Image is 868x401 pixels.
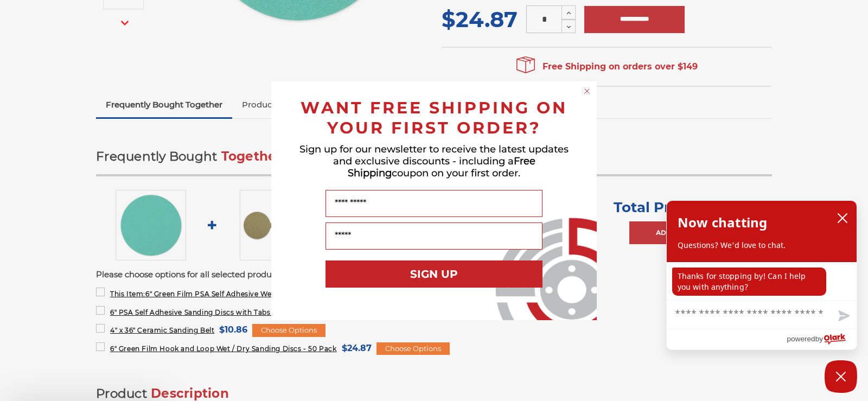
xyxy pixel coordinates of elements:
[678,212,767,233] h2: Now chatting
[834,210,851,226] button: close chatbox
[787,332,815,346] span: powered
[325,260,542,288] button: SIGN UP
[672,268,826,296] p: Thanks for stopping by! Can I help you with anything?
[301,98,567,138] span: WANT FREE SHIPPING ON YOUR FIRST ORDER?
[582,86,592,97] button: Close dialog
[787,329,857,349] a: Powered by Olark
[825,360,857,393] button: Close Chatbox
[829,304,857,329] button: Send message
[299,143,569,179] span: Sign up for our newsletter to receive the latest updates and exclusive discounts - including a co...
[678,240,846,251] p: Questions? We'd love to chat.
[815,332,823,346] span: by
[667,262,857,300] div: chat
[348,155,535,179] span: Free Shipping
[666,200,857,350] div: olark chatbox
